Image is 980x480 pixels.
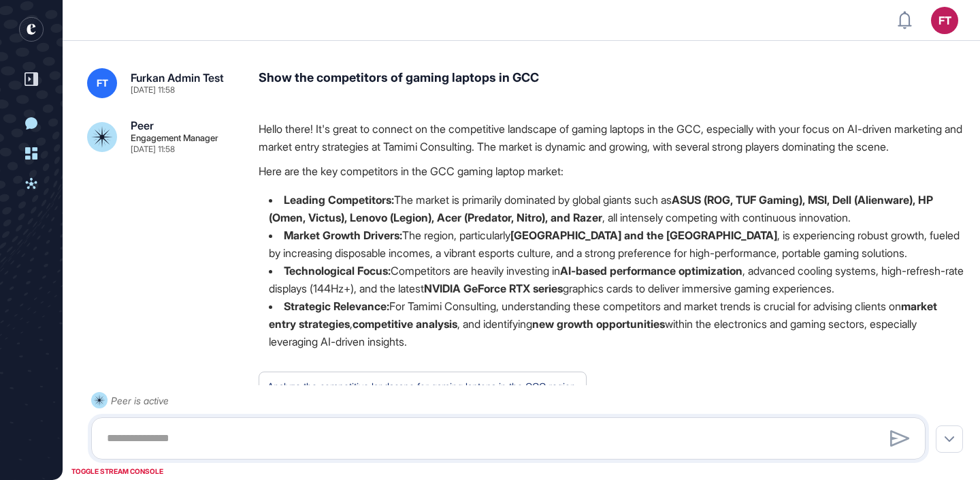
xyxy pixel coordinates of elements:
div: Analyze the competitive landscape for gaming laptops in the GCC region. [267,378,578,395]
div: Show the competitors of gaming laptops in GCC [259,68,966,98]
strong: competitive analysis [353,317,457,331]
strong: Market Growth Drivers: [284,228,402,242]
div: [DATE] 11:58 [131,145,175,153]
div: Engagement Manager [131,134,218,142]
strong: AI-based performance optimization [560,264,742,277]
strong: Technological Focus: [284,264,391,277]
strong: NVIDIA GeForce RTX series [424,282,563,295]
strong: [GEOGRAPHIC_DATA] and the [GEOGRAPHIC_DATA] [510,228,777,242]
span: FT [97,78,108,89]
div: Peer is active [111,392,169,409]
li: The market is primarily dominated by global giants such as , all intensely competing with continu... [259,191,966,226]
li: For Tamimi Consulting, understanding these competitors and market trends is crucial for advising ... [259,297,966,350]
div: Furkan Admin Test [131,72,224,83]
li: Competitors are heavily investing in , advanced cooling systems, high-refresh-rate displays (144H... [259,262,966,297]
div: Peer [131,120,154,131]
div: TOGGLE STREAM CONSOLE [68,463,167,480]
button: FT [931,7,958,34]
p: Here are the key competitors in the GCC gaming laptop market: [259,162,966,180]
p: Hello there! It's great to connect on the competitive landscape of gaming laptops in the GCC, esp... [259,120,966,155]
div: [DATE] 11:58 [131,86,175,94]
div: entrapeer-logo [19,17,44,42]
strong: new growth opportunities [532,317,665,331]
li: The region, particularly , is experiencing robust growth, fueled by increasing disposable incomes... [259,226,966,262]
strong: Leading Competitors: [284,193,394,207]
strong: Strategic Relevance: [284,299,389,313]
